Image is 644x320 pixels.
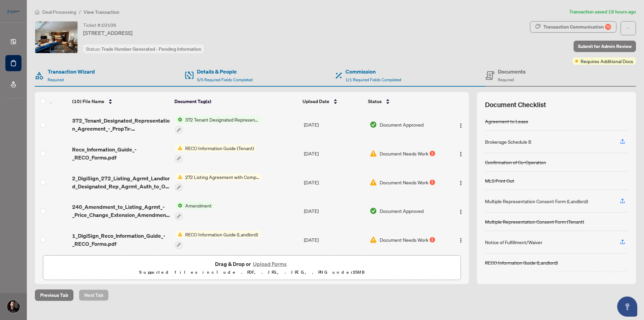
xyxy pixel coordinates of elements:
[485,259,558,266] div: RECO Information Guide (Landlord)
[578,41,632,52] span: Submit for Admin Review
[175,116,182,123] img: Status Icon
[485,238,542,246] div: Notice of Fulfillment/Waiver
[458,238,464,243] img: Logo
[5,8,21,15] img: logo
[569,8,636,16] article: Transaction saved 18 hours ago
[300,92,365,111] th: Upload Date
[175,144,182,152] img: Status Icon
[455,119,466,130] button: Logo
[574,41,636,52] button: Submit for Admin Review
[7,300,20,313] img: Profile Icon
[251,260,289,268] button: Upload Forms
[175,173,182,181] img: Status Icon
[40,290,68,301] span: Previous Tab
[72,203,170,219] span: 240_Amendment_to_Listing_Agrmt_-_Price_Change_Extension_Amendment__A__-_PropTx-[PERSON_NAME].pdf
[485,100,546,109] span: Document Checklist
[215,260,289,268] span: Drag & Drop or
[380,236,428,243] span: Document Needs Work
[79,8,81,16] li: /
[301,168,367,197] td: [DATE]
[430,237,435,242] div: 1
[83,29,132,37] span: [STREET_ADDRESS]
[197,67,253,76] h4: Details & People
[458,123,464,128] img: Logo
[365,92,444,111] th: Status
[485,177,514,184] div: MLS Print Out
[175,144,257,163] button: Status IconRECO Information Guide (Tenant)
[485,218,584,225] div: Multiple Representation Consent Form (Tenant)
[301,196,367,225] td: [DATE]
[370,121,377,128] img: Document Status
[47,268,457,276] p: Supported files include .PDF, .JPG, .JPEG, .PNG under 25 MB
[175,202,214,220] button: Status IconAmendment
[72,145,170,162] span: Reco_Information_Guide_-_RECO_Forms.pdf
[543,21,611,32] div: Transaction Communication
[458,180,464,186] img: Logo
[485,138,531,145] div: Brokerage Schedule B
[35,10,40,14] span: home
[48,67,95,76] h4: Transaction Wizard
[370,236,377,243] img: Document Status
[303,98,329,105] span: Upload Date
[498,77,514,82] span: Required
[72,232,170,248] span: 1_DigiSign_Reco_Information_Guide_-_RECO_Forms.pdf
[380,179,428,186] span: Document Needs Work
[485,158,546,166] div: Confirmation of Co-Operation
[175,173,262,191] button: Status Icon272 Listing Agreement with Company Schedule A
[83,21,116,29] div: Ticket #:
[182,202,214,209] span: Amendment
[197,77,253,82] span: 5/5 Required Fields Completed
[380,207,424,215] span: Document Approved
[43,256,461,280] span: Drag & Drop orUpload FormsSupported files include .PDF, .JPG, .JPEG, .PNG under25MB
[83,44,204,53] div: Status:
[626,26,631,31] span: ellipsis
[72,174,170,190] span: 2_DigiSign_272_Listing_Agrmt_Landlord_Designated_Rep_Agrmt_Auth_to_Offer_for_Lease_-_PropTx-[PERS...
[35,21,77,53] img: IMG-C12398323_1.jpg
[301,139,367,168] td: [DATE]
[101,22,116,28] span: 10106
[84,9,119,15] span: View Transaction
[182,231,261,238] span: RECO Information Guide (Landlord)
[380,150,428,157] span: Document Needs Work
[79,289,109,301] button: Next Tab
[605,24,611,30] div: 10
[175,202,182,209] img: Status Icon
[455,148,466,159] button: Logo
[301,225,367,254] td: [DATE]
[581,57,633,65] span: Requires Additional Docs
[72,117,170,133] span: 372_Tenant_Designated_Representation_Agreement_-_PropTx-[PERSON_NAME].pdf
[370,207,377,215] img: Document Status
[485,118,528,125] div: Agreement to Lease
[380,121,424,128] span: Document Approved
[455,205,466,216] button: Logo
[175,231,182,238] img: Status Icon
[458,151,464,157] img: Logo
[182,144,257,152] span: RECO Information Guide (Tenant)
[455,177,466,188] button: Logo
[617,296,637,317] button: Open asap
[485,197,588,205] div: Multiple Representation Consent Form (Landlord)
[42,9,76,15] span: Deal Processing
[368,98,382,105] span: Status
[455,234,466,245] button: Logo
[458,209,464,215] img: Logo
[35,289,73,301] button: Previous Tab
[48,77,64,82] span: Required
[101,46,201,52] span: Trade Number Generated - Pending Information
[301,110,367,139] td: [DATE]
[530,21,616,33] button: Transaction Communication10
[175,231,261,249] button: Status IconRECO Information Guide (Landlord)
[175,116,262,134] button: Status Icon372 Tenant Designated Representation Agreement with Company Schedule A
[69,92,172,111] th: (10) File Name
[498,67,526,76] h4: Documents
[345,67,401,76] h4: Commission
[370,150,377,157] img: Document Status
[172,92,300,111] th: Document Tag(s)
[72,98,104,105] span: (10) File Name
[182,116,262,123] span: 372 Tenant Designated Representation Agreement with Company Schedule A
[345,77,401,82] span: 1/1 Required Fields Completed
[182,173,262,181] span: 272 Listing Agreement with Company Schedule A
[430,151,435,156] div: 1
[370,179,377,186] img: Document Status
[430,180,435,185] div: 1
